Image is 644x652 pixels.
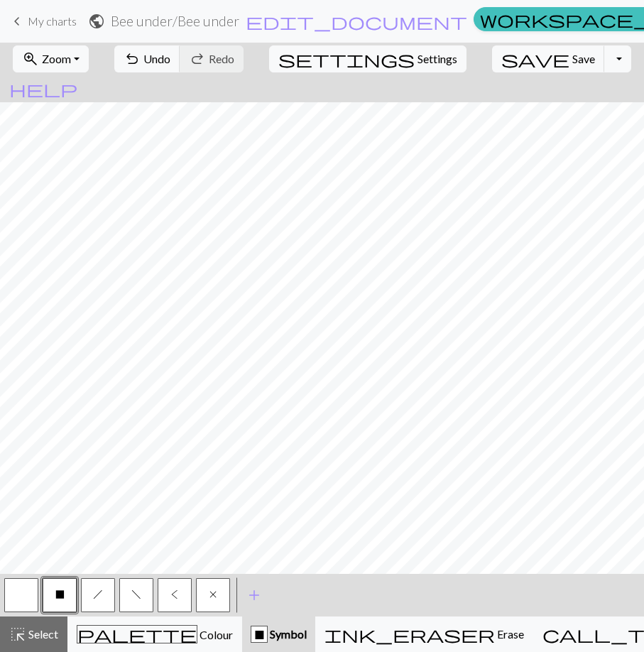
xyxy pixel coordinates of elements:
[77,624,197,644] span: palette
[492,45,605,72] button: Save
[43,578,77,612] button: X
[119,578,153,612] button: f
[114,45,180,72] button: Undo
[209,589,217,600] span: no stitch
[93,589,103,600] span: right leaning decrease
[196,578,230,612] button: x
[28,14,77,28] span: My charts
[9,79,77,99] span: help
[131,589,141,600] span: left leaning decrease
[88,11,105,31] span: public
[42,52,71,65] span: Zoom
[197,628,233,641] span: Colour
[268,627,307,641] span: Symbol
[143,52,170,65] span: Undo
[495,627,524,641] span: Erase
[246,11,467,31] span: edit_document
[13,45,89,72] button: Zoom
[171,589,178,600] span: twisted knit
[417,50,457,67] span: Settings
[269,45,466,72] button: SettingsSettings
[22,49,39,69] span: zoom_in
[158,578,192,612] button: <
[278,49,415,69] span: settings
[26,627,58,641] span: Select
[124,49,141,69] span: undo
[315,616,533,652] button: Erase
[55,589,65,600] span: no stitch
[111,13,239,29] h2: Bee under / Bee under
[242,616,315,652] button: X Symbol
[67,616,242,652] button: Colour
[278,50,415,67] i: Settings
[251,626,267,643] div: X
[324,624,495,644] span: ink_eraser
[246,585,263,605] span: add
[9,9,77,33] a: My charts
[81,578,115,612] button: h
[572,52,595,65] span: Save
[9,11,26,31] span: keyboard_arrow_left
[9,624,26,644] span: highlight_alt
[501,49,569,69] span: save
